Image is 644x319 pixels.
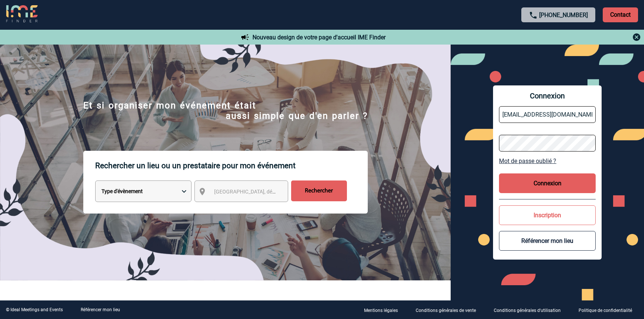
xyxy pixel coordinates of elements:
[499,205,596,225] button: Inscription
[529,11,538,20] img: call-24-px.png
[364,308,398,313] p: Mentions légales
[573,306,644,313] a: Politique de confidentialité
[499,106,596,123] input: Email *
[499,157,596,165] a: Mot de passe oublié ?
[95,151,368,180] p: Rechercher un lieu ou un prestataire pour mon événement
[499,173,596,193] button: Connexion
[488,306,573,313] a: Conditions générales d'utilisation
[291,180,347,201] input: Rechercher
[358,306,410,313] a: Mentions légales
[214,189,318,195] span: [GEOGRAPHIC_DATA], département, région...
[416,308,476,313] p: Conditions générales de vente
[603,7,638,22] p: Contact
[81,307,120,312] a: Référencer mon lieu
[499,231,596,251] button: Référencer mon lieu
[499,91,596,100] span: Connexion
[579,308,632,313] p: Politique de confidentialité
[6,307,63,312] div: © Ideal Meetings and Events
[494,308,561,313] p: Conditions générales d'utilisation
[539,12,588,19] a: [PHONE_NUMBER]
[410,306,488,313] a: Conditions générales de vente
